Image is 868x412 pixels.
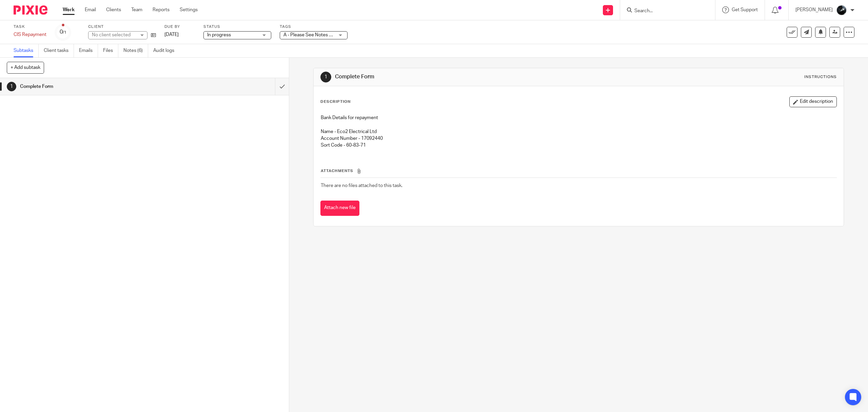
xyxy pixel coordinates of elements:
[335,73,593,80] h1: Complete Form
[321,183,402,188] span: There are no files attached to this task.
[123,44,148,57] a: Notes (6)
[321,142,836,149] p: Sort Code - 60-83-71
[85,6,96,13] a: Email
[836,5,847,16] img: 1000002122.jpg
[321,135,836,142] p: Account Number - 17092440
[92,32,136,38] div: No client selected
[14,5,47,15] img: Pixie
[164,24,195,30] label: Due by
[106,6,121,13] a: Clients
[180,6,198,13] a: Settings
[321,128,836,135] p: Name - Eco2 Electrical Ltd
[153,6,170,13] a: Reports
[320,72,331,82] div: 1
[14,31,46,38] div: CIS Repayment
[634,8,695,14] input: Search
[7,82,16,91] div: 1
[131,6,142,13] a: Team
[164,32,179,37] span: [DATE]
[207,33,231,37] span: In progress
[103,44,118,57] a: Files
[7,62,44,73] button: + Add subtask
[60,28,66,36] div: 0
[280,24,348,30] label: Tags
[804,74,837,80] div: Instructions
[320,99,351,105] p: Description
[732,7,758,12] span: Get Support
[20,81,185,92] h1: Complete Form
[795,6,833,13] p: [PERSON_NAME]
[44,44,74,57] a: Client tasks
[153,44,179,57] a: Audit logs
[63,31,66,34] small: /1
[789,96,837,107] button: Edit description
[321,114,836,121] p: Bank Details for repayment
[321,169,353,173] span: Attachments
[14,44,39,57] a: Subtasks
[14,24,46,30] label: Task
[88,24,156,30] label: Client
[283,33,335,37] span: A - Please See Notes + 2
[63,6,75,13] a: Work
[79,44,98,57] a: Emails
[203,24,271,30] label: Status
[320,201,359,216] button: Attach new file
